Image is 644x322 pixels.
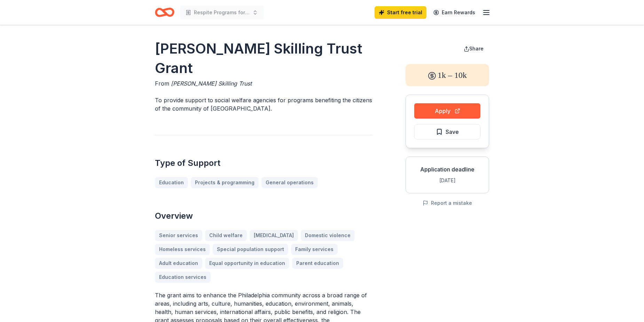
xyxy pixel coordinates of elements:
[446,127,459,136] span: Save
[458,42,489,56] button: Share
[155,96,372,113] p: To provide support to social welfare agencies for programs benefiting the citizens of the communi...
[155,4,174,21] a: Home
[155,39,372,78] h1: [PERSON_NAME] Skilling Trust Grant
[469,46,484,51] span: Share
[414,103,480,119] button: Apply
[171,80,252,87] span: [PERSON_NAME] Skilling Trust
[375,6,426,19] a: Start free trial
[155,79,372,88] div: From
[261,177,318,188] a: General operations
[180,6,264,19] button: Respite Programs for Families with children who have a medical and/or neurodiverse need.
[194,8,250,17] span: Respite Programs for Families with children who have a medical and/or neurodiverse need.
[406,64,489,86] div: 1k – 10k
[411,176,483,185] div: [DATE]
[155,158,372,169] h2: Type of Support
[423,199,472,207] button: Report a mistake
[155,210,372,222] h2: Overview
[155,177,188,188] a: Education
[429,6,479,19] a: Earn Rewards
[411,165,483,174] div: Application deadline
[414,124,480,139] button: Save
[191,177,259,188] a: Projects & programming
